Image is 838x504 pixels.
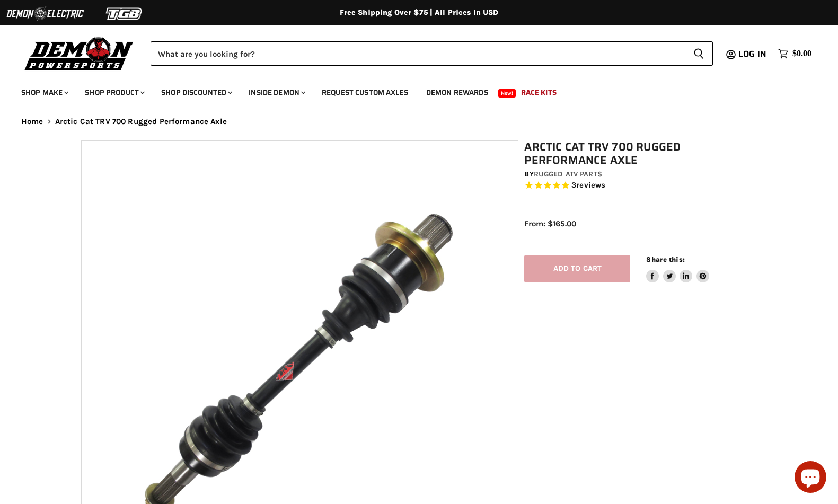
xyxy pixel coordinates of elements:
[513,82,564,103] a: Race Kits
[153,82,239,103] a: Shop Discounted
[151,41,685,66] input: Search
[734,49,773,59] a: Log in
[646,255,709,283] aside: Share this:
[77,82,151,103] a: Shop Product
[524,180,763,191] span: Rated 5.0 out of 5 stars 3 reviews
[524,219,576,228] span: From: $165.00
[21,117,43,126] a: Home
[524,169,763,180] div: by
[13,77,809,103] ul: Main menu
[5,4,85,24] img: Demon Electric Logo 2
[241,82,312,103] a: Inside Demon
[85,4,164,24] img: TGB Logo 2
[792,49,811,59] span: $0.00
[571,181,605,190] span: 3 reviews
[685,41,713,66] button: Search
[13,82,75,103] a: Shop Make
[498,89,516,98] span: New!
[576,181,605,190] span: reviews
[524,140,763,167] h1: Arctic Cat TRV 700 Rugged Performance Axle
[773,46,817,61] a: $0.00
[21,34,137,72] img: Demon Powersports
[151,41,713,66] form: Product
[314,82,416,103] a: Request Custom Axles
[791,461,830,496] inbox-online-store-chat: Shopify online store chat
[646,255,684,263] span: Share this:
[534,170,602,179] a: Rugged ATV Parts
[418,82,496,103] a: Demon Rewards
[738,47,766,60] span: Log in
[55,117,227,126] span: Arctic Cat TRV 700 Rugged Performance Axle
